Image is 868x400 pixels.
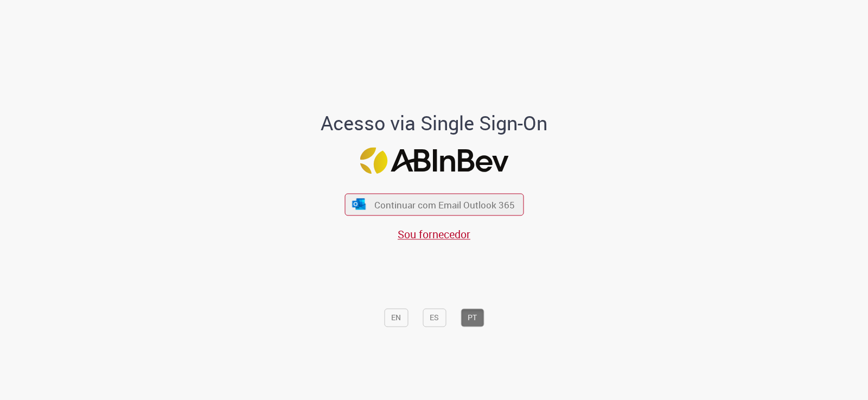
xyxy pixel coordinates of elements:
[374,198,515,211] span: Continuar com Email Outlook 365
[423,308,446,327] button: ES
[284,113,585,135] h1: Acesso via Single Sign-On
[398,227,470,242] a: Sou fornecedor
[384,308,408,327] button: EN
[461,308,484,327] button: PT
[344,193,524,215] button: ícone Azure/Microsoft 360 Continuar com Email Outlook 365
[352,199,367,210] img: ícone Azure/Microsoft 360
[360,147,508,174] img: Logo ABInBev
